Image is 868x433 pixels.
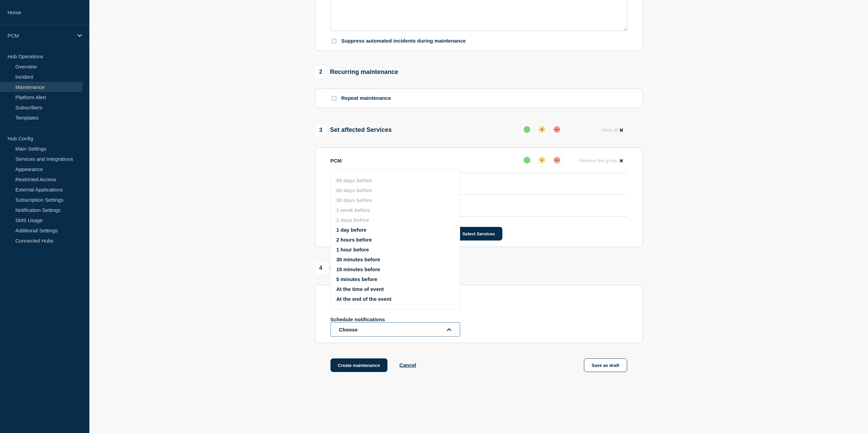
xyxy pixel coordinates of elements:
button: 15 minutes before [336,266,380,272]
button: 1 week before [336,207,370,213]
div: down [554,126,560,133]
div: affected [539,157,545,164]
button: up [521,154,533,166]
button: Cancel [399,362,416,368]
button: 90 days before [336,177,372,183]
span: 4 [315,262,327,274]
p: Suppress automated incidents during maintenance [341,38,466,44]
input: Suppress automated incidents during maintenance [332,39,336,43]
button: affected [536,154,548,166]
button: Save as draft [584,358,627,372]
button: 1 hour before [336,247,369,252]
div: Set affected Services [315,124,392,136]
button: 60 days before [336,187,372,193]
span: 2 [315,66,327,78]
button: Create maintenance [330,358,388,372]
button: down [551,154,563,166]
span: Remove the group [579,158,617,163]
p: Repeat maintenance [341,95,391,102]
button: 30 minutes before [336,257,380,262]
button: 30 days before [336,197,372,203]
button: down [551,123,563,136]
button: 1 day before [336,227,366,233]
div: up [524,126,530,133]
button: At the time of event [336,286,384,292]
p: Schedule notifications [330,316,440,322]
button: open dropdown [330,322,460,337]
button: 2 days before [336,217,369,223]
div: Notifications [315,262,367,274]
div: up [524,157,530,164]
button: Clear all [597,123,627,137]
div: down [554,157,560,164]
button: up [521,123,533,136]
p: PCM [8,33,73,38]
button: Select Services [455,227,502,241]
div: Recurring maintenance [315,66,398,78]
div: affected [539,126,545,133]
button: Remove the group [575,154,627,167]
span: 3 [315,124,327,136]
input: Repeat maintenance [332,96,336,100]
button: 5 minutes before [336,276,377,282]
p: PCM [330,158,342,164]
button: At the end of the event [336,296,392,302]
button: affected [536,123,548,136]
button: 2 hours before [336,237,372,243]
